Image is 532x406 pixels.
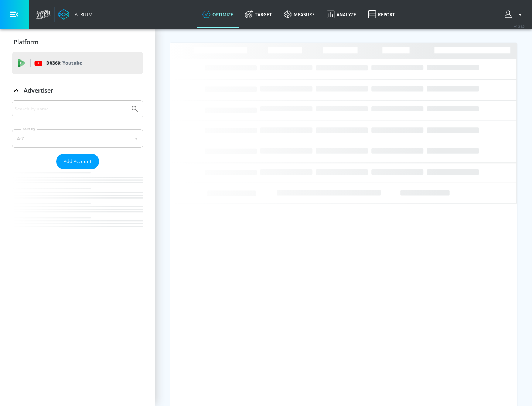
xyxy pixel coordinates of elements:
[278,1,321,28] a: measure
[12,32,143,52] div: Platform
[56,154,99,169] button: Add Account
[12,80,143,101] div: Advertiser
[514,24,525,28] span: v 4.24.0
[12,100,143,241] div: Advertiser
[62,59,82,67] p: Youtube
[21,127,37,131] label: Sort By
[12,169,143,241] nav: list of Advertiser
[321,1,362,28] a: Analyze
[24,86,53,94] p: Advertiser
[12,52,143,74] div: DV360: Youtube
[12,129,143,148] div: A-Z
[72,11,93,18] div: Atrium
[197,1,239,28] a: optimize
[14,38,38,46] p: Platform
[64,157,92,166] span: Add Account
[58,9,93,20] a: Atrium
[239,1,278,28] a: Target
[362,1,401,28] a: Report
[15,104,127,114] input: Search by name
[46,59,82,67] p: DV360:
